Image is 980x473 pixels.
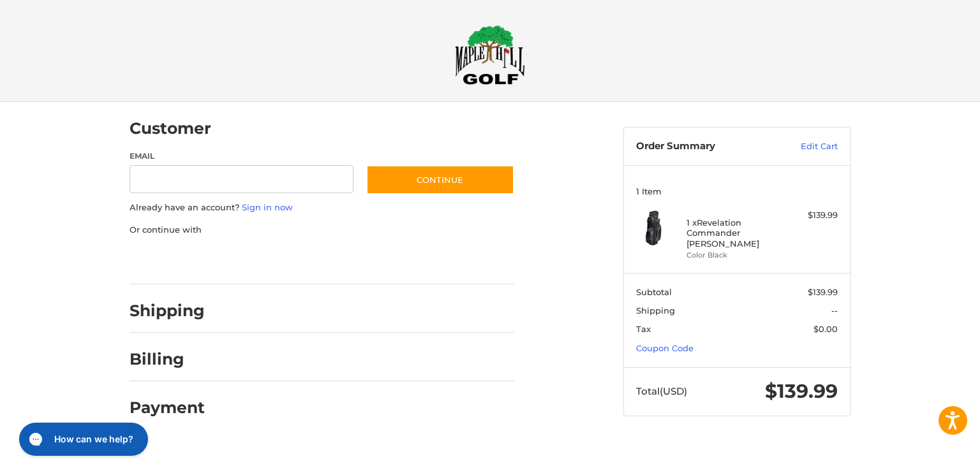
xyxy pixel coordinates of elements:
[636,186,838,196] h3: 1 Item
[130,224,514,236] p: Or continue with
[773,140,838,153] a: Edit Cart
[636,140,773,153] h3: Order Summary
[636,324,651,334] span: Tax
[125,249,221,272] iframe: PayPal-paypal
[130,150,354,162] label: Email
[687,217,784,249] h4: 1 x Revelation Commander [PERSON_NAME]
[636,343,694,353] a: Coupon Code
[130,119,211,138] h2: Customer
[234,249,329,272] iframe: PayPal-paylater
[831,305,838,316] span: --
[130,398,205,418] h2: Payment
[242,202,293,212] a: Sign in now
[455,25,525,85] img: Maple Hill Golf
[787,209,838,222] div: $139.99
[341,249,437,272] iframe: PayPal-venmo
[366,165,514,194] button: Continue
[636,287,672,297] span: Subtotal
[687,250,784,261] li: Color Black
[130,201,514,214] p: Already have an account?
[636,385,687,397] span: Total (USD)
[130,349,204,369] h2: Billing
[813,324,838,334] span: $0.00
[636,305,675,316] span: Shipping
[13,418,151,460] iframe: Gorgias live chat messenger
[130,301,205,321] h2: Shipping
[765,379,838,403] span: $139.99
[808,287,838,297] span: $139.99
